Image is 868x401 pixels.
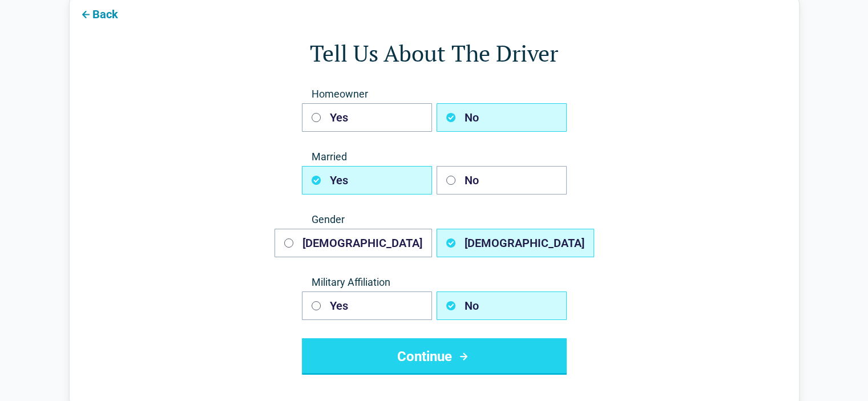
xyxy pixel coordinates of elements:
span: Gender [302,213,567,226]
button: Yes [302,103,432,132]
span: Married [302,150,567,164]
button: [DEMOGRAPHIC_DATA] [437,229,594,257]
button: Yes [302,166,432,195]
button: Yes [302,291,432,320]
button: [DEMOGRAPHIC_DATA] [274,229,432,257]
span: Military Affiliation [302,276,567,289]
h1: Tell Us About The Driver [115,37,753,69]
button: No [437,103,567,132]
button: No [437,166,567,195]
span: Homeowner [302,87,567,101]
button: No [437,291,567,320]
button: Back [70,1,127,26]
button: Continue [302,338,567,375]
